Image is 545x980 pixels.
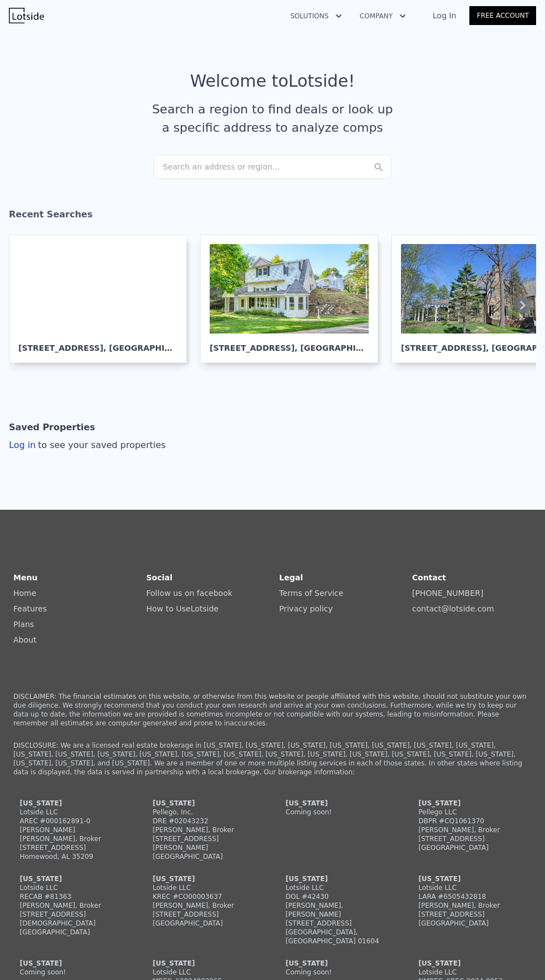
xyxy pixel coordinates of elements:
[20,883,127,892] div: Lotside LLC
[36,440,166,450] span: to see your saved properties
[286,959,393,968] div: [US_STATE]
[419,843,526,852] div: [GEOGRAPHIC_DATA]
[286,928,393,946] div: [GEOGRAPHIC_DATA], [GEOGRAPHIC_DATA] 01604
[146,589,232,598] a: Follow us on facebook
[419,817,526,825] div: DBPR #CQ1061370
[469,6,536,25] a: Free Account
[153,910,260,919] div: [STREET_ADDRESS]
[153,968,260,977] div: Lotside LLC
[13,620,34,629] a: Plans
[20,959,127,968] div: [US_STATE]
[419,825,526,834] div: [PERSON_NAME], Broker
[286,808,393,817] div: Coming soon!
[20,968,127,977] div: Coming soon!
[419,901,526,910] div: [PERSON_NAME], Broker
[419,799,526,808] div: [US_STATE]
[419,883,526,892] div: Lotside LLC
[20,901,127,910] div: [PERSON_NAME], Broker
[279,573,303,582] strong: Legal
[18,334,177,354] div: [STREET_ADDRESS] , [GEOGRAPHIC_DATA]
[13,635,36,644] a: About
[20,843,127,852] div: [STREET_ADDRESS]
[279,589,343,598] a: Terms of Service
[20,799,127,808] div: [US_STATE]
[200,235,387,363] a: [STREET_ADDRESS], [GEOGRAPHIC_DATA]
[20,892,127,901] div: RECAB #81363
[153,892,260,901] div: KREC #CO00003637
[13,589,36,598] a: Home
[286,919,393,928] div: [STREET_ADDRESS]
[419,874,526,883] div: [US_STATE]
[419,919,526,928] div: [GEOGRAPHIC_DATA]
[281,6,351,26] button: Solutions
[153,808,260,817] div: Pellego, Inc.
[286,901,393,919] div: [PERSON_NAME], [PERSON_NAME]
[148,100,397,137] div: Search a region to find deals or look up a specific address to analyze comps
[153,919,260,928] div: [GEOGRAPHIC_DATA]
[9,235,196,363] a: [STREET_ADDRESS], [GEOGRAPHIC_DATA]
[9,439,166,452] div: Log in
[9,416,95,439] div: Saved Properties
[210,334,369,354] div: [STREET_ADDRESS] , [GEOGRAPHIC_DATA]
[286,874,393,883] div: [US_STATE]
[153,959,260,968] div: [US_STATE]
[9,199,536,235] div: Recent Searches
[190,71,355,91] div: Welcome to Lotside !
[153,874,260,883] div: [US_STATE]
[20,808,127,817] div: Lotside LLC
[20,874,127,883] div: [US_STATE]
[412,573,446,582] strong: Contact
[20,817,127,825] div: AREC #000162891-0
[20,825,127,843] div: [PERSON_NAME] [PERSON_NAME], Broker
[153,852,260,861] div: [GEOGRAPHIC_DATA]
[13,604,47,613] a: Features
[153,825,260,834] div: [PERSON_NAME], Broker
[153,901,260,910] div: [PERSON_NAME], Broker
[13,741,532,777] p: DISCLOSURE: We are a licensed real estate brokerage in [US_STATE], [US_STATE], [US_STATE], [US_ST...
[286,799,393,808] div: [US_STATE]
[153,799,260,808] div: [US_STATE]
[20,928,127,937] div: [GEOGRAPHIC_DATA]
[153,155,392,179] div: Search an address or region...
[412,589,483,598] a: [PHONE_NUMBER]
[419,968,526,977] div: Lotside LLC
[419,834,526,843] div: [STREET_ADDRESS]
[419,910,526,919] div: [STREET_ADDRESS]
[419,959,526,968] div: [US_STATE]
[13,692,532,728] p: DISCLAIMER: The financial estimates on this website, or otherwise from this website or people aff...
[286,968,393,977] div: Coming soon!
[412,604,494,613] a: contact@lotside.com
[20,910,127,928] div: [STREET_ADDRESS][DEMOGRAPHIC_DATA]
[419,808,526,817] div: Pellego LLC
[419,892,526,901] div: LARA #6505432818
[286,892,393,901] div: DOL #42430
[153,883,260,892] div: Lotside LLC
[286,883,393,892] div: Lotside LLC
[279,604,333,613] a: Privacy policy
[20,852,127,861] div: Homewood, AL 35209
[351,6,415,26] button: Company
[146,604,219,613] a: How to UseLotside
[419,10,469,21] a: Log In
[153,834,260,852] div: [STREET_ADDRESS][PERSON_NAME]
[153,817,260,825] div: DRE #02043232
[146,573,172,582] strong: Social
[13,573,37,582] strong: Menu
[9,8,44,23] img: Lotside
